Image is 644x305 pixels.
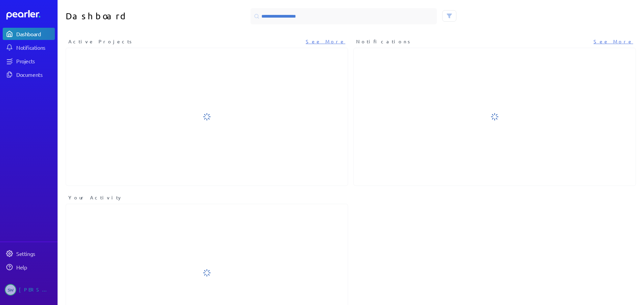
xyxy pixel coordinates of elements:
[3,261,55,273] a: Help
[19,284,53,296] div: [PERSON_NAME]
[3,55,55,67] a: Projects
[306,38,345,45] a: See More
[16,264,54,270] div: Help
[16,30,54,37] div: Dashboard
[68,38,134,45] span: Active Projects
[594,38,633,45] a: See More
[16,44,54,51] div: Notifications
[3,247,55,260] a: Settings
[66,8,204,24] h1: Dashboard
[16,58,54,64] div: Projects
[3,281,55,298] a: SW[PERSON_NAME]
[3,68,55,81] a: Documents
[5,284,16,296] span: Steve Whittington
[3,28,55,40] a: Dashboard
[3,41,55,53] a: Notifications
[16,71,54,78] div: Documents
[16,250,54,257] div: Settings
[68,194,123,201] span: Your Activity
[356,38,412,45] span: Notifications
[6,10,55,20] a: Dashboard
